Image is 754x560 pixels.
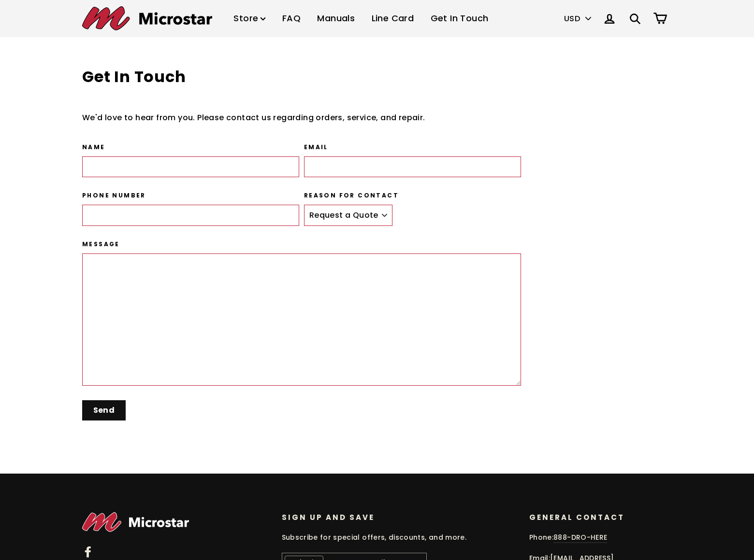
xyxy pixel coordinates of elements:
input: Send [82,400,126,421]
label: Message [82,240,521,249]
div: We'd love to hear from you. Please contact us regarding orders, service, and repair. [82,112,521,124]
p: General Contact [529,512,666,522]
a: Manuals [310,4,362,33]
p: Subscribe for special offers, discounts, and more. [282,532,515,543]
label: Name [82,143,299,152]
p: Phone: [529,532,666,543]
label: Email [304,143,521,152]
img: Microstar Electronics [82,6,212,30]
ul: Primary [226,4,495,33]
a: 888-DRO-HERE [553,532,607,543]
label: Phone number [82,192,299,200]
h1: Get In Touch [82,66,521,88]
a: Store [226,4,273,33]
a: Get In Touch [423,4,496,33]
img: Microstar Electronics [82,512,189,532]
a: FAQ [275,4,308,33]
p: Sign up and save [282,512,515,522]
label: Reason for contact [304,192,521,200]
a: Line Card [364,4,421,33]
